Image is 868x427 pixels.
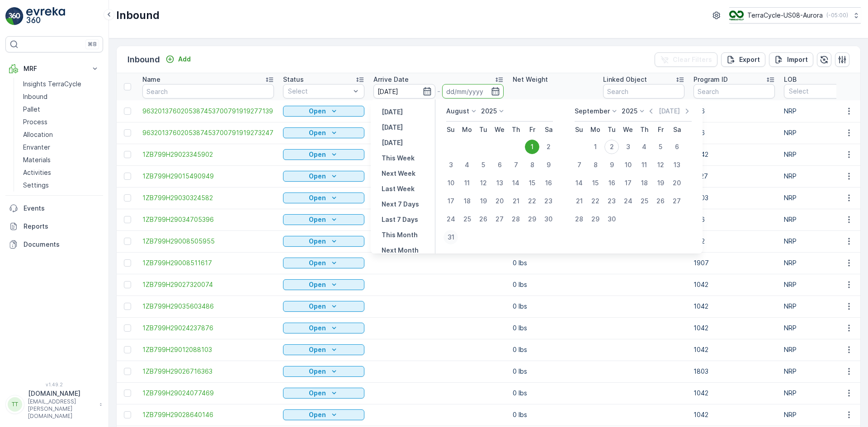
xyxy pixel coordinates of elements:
a: 9632013760205387453700791919273247 [142,128,274,137]
div: 19 [653,176,668,190]
p: [DOMAIN_NAME] [28,389,95,398]
p: Open [309,389,326,398]
p: Open [309,215,326,224]
p: Inbound [23,92,47,101]
div: Toggle Row Selected [124,346,131,353]
div: 15 [588,176,603,190]
p: Linked Object [603,75,647,84]
div: 24 [443,212,458,226]
button: Open [283,301,364,312]
p: Open [309,150,326,159]
th: Thursday [508,122,524,138]
div: 8 [525,158,539,172]
div: 5 [653,140,668,154]
button: Next 7 Days [378,199,423,210]
div: 16 [604,176,619,190]
div: 2 [541,140,556,154]
p: August [446,107,469,116]
div: 14 [509,176,523,190]
div: Toggle Row Selected [124,389,131,397]
p: Program ID [693,75,728,84]
p: Open [309,107,326,116]
p: Insights TerraCycle [23,80,81,89]
div: Toggle Row Selected [124,411,131,418]
p: 0 lbs [513,324,594,333]
p: Open [309,410,326,419]
p: Open [309,193,326,202]
div: 3 [621,140,635,154]
a: Materials [19,154,103,166]
td: 1042 [689,296,779,317]
span: 1ZB799H29026716363 [142,367,274,376]
p: ⌘B [88,41,97,48]
div: 27 [492,212,507,226]
p: Inbound [127,53,160,66]
div: 19 [476,194,491,208]
p: 2025 [481,107,497,116]
td: 1042 [689,404,779,426]
a: 1ZB799H29008511617 [142,258,274,267]
a: Pallet [19,103,103,116]
button: Open [283,171,364,182]
a: 1ZB799H29012088103 [142,345,274,354]
div: 29 [588,212,603,226]
p: Last Week [382,184,415,193]
div: 18 [637,176,651,190]
th: Tuesday [604,122,620,138]
button: Tomorrow [378,137,406,148]
p: Net Weight [513,75,548,84]
p: [EMAIL_ADDRESS][PERSON_NAME][DOMAIN_NAME] [28,398,95,420]
div: 13 [492,176,507,190]
a: Reports [5,217,103,235]
p: Reports [24,222,99,231]
button: Open [283,127,364,138]
div: TT [8,397,22,412]
span: 1ZB799H29034705396 [142,215,274,224]
th: Monday [587,122,604,138]
div: 17 [621,176,635,190]
input: Search [142,84,274,99]
div: Toggle Row Selected [124,368,131,375]
div: 25 [460,212,474,226]
button: Open [283,366,364,377]
div: 11 [460,176,474,190]
p: 0 lbs [513,280,594,289]
p: Settings [23,181,49,190]
div: 28 [572,212,586,226]
a: Documents [5,235,103,253]
button: Open [283,236,364,247]
button: Open [283,258,364,268]
p: Pallet [23,105,40,114]
p: Open [309,128,326,137]
div: 10 [443,176,458,190]
div: Toggle Row Selected [124,173,131,180]
div: Toggle Row Selected [124,108,131,115]
button: Export [721,52,765,67]
a: Insights TerraCycle [19,78,103,90]
div: 26 [653,194,668,208]
button: Open [283,388,364,399]
p: TerraCycle-US08-Aurora [747,11,823,20]
button: Open [283,409,364,420]
p: [DATE] [382,123,403,132]
span: 1ZB799H29030324582 [142,193,274,202]
div: 15 [525,176,539,190]
div: Toggle Row Selected [124,281,131,288]
div: 17 [443,194,458,208]
p: - [437,86,440,97]
p: Open [309,345,326,354]
p: [DATE] [659,107,680,116]
p: LOB [784,75,797,84]
a: 1ZB799H29028640146 [142,410,274,419]
td: 1227 [689,165,779,187]
p: Name [142,75,160,84]
div: 12 [476,176,491,190]
p: This Week [382,154,415,163]
p: Open [309,237,326,246]
div: 10 [621,158,635,172]
p: Next Week [382,169,415,178]
button: This Week [378,153,418,164]
span: 1ZB799H29015490949 [142,172,274,181]
div: 3 [443,158,458,172]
